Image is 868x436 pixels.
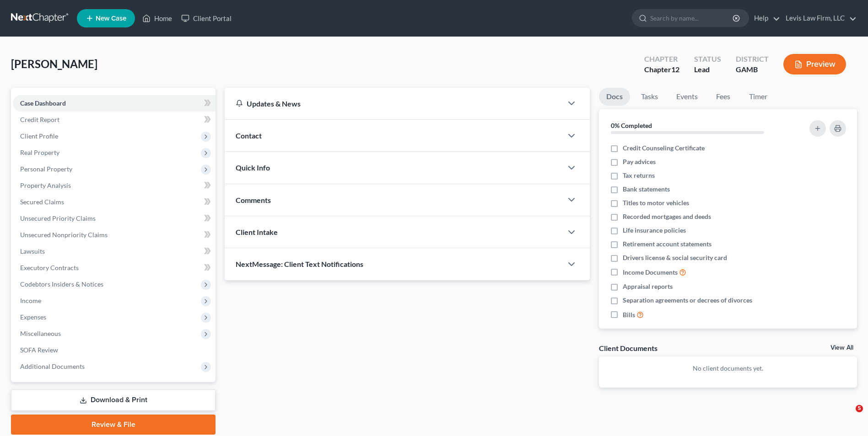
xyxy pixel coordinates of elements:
[669,88,705,106] a: Events
[623,310,635,319] span: Bills
[599,88,630,106] a: Docs
[634,88,665,106] a: Tasks
[13,227,216,243] a: Unsecured Nonpriority Claims
[606,364,850,373] p: No client documents yet.
[20,346,58,354] span: SOFA Review
[20,99,66,107] span: Case Dashboard
[623,268,678,277] span: Income Documents
[694,54,721,64] div: Status
[11,389,216,411] a: Download & Print
[781,10,857,27] a: Levis Law Firm, LLC
[11,415,216,435] a: Review & File
[623,212,711,221] span: Recorded mortgages and deeds
[20,247,45,255] span: Lawsuits
[13,210,216,227] a: Unsecured Priority Claims
[20,362,85,370] span: Additional Documents
[856,405,863,412] span: 5
[623,157,656,166] span: Pay advices
[20,132,58,140] span: Client Profile
[623,253,727,262] span: Drivers license & social security card
[20,297,41,304] span: Income
[20,198,64,206] span: Secured Claims
[13,112,216,128] a: Credit Report
[20,264,79,271] span: Executory Contracts
[20,313,46,321] span: Expenses
[623,226,686,235] span: Life insurance policies
[11,57,97,70] span: [PERSON_NAME]
[623,144,705,153] span: Credit Counseling Certificate
[749,10,780,27] a: Help
[623,185,670,194] span: Bank statements
[742,88,775,106] a: Timer
[138,10,177,27] a: Home
[20,149,59,156] span: Real Property
[644,64,679,75] div: Chapter
[611,122,652,129] strong: 0% Completed
[671,65,679,74] span: 12
[709,88,738,106] a: Fees
[236,163,270,172] span: Quick Info
[20,181,71,189] span: Property Analysis
[236,131,262,140] span: Contact
[13,194,216,210] a: Secured Claims
[694,64,721,75] div: Lead
[736,64,769,75] div: GAMB
[623,239,712,249] span: Retirement account statements
[236,99,551,108] div: Updates & News
[736,54,769,64] div: District
[13,260,216,276] a: Executory Contracts
[599,343,658,353] div: Client Documents
[236,260,363,268] span: NextMessage: Client Text Notifications
[13,95,216,112] a: Case Dashboard
[236,228,278,236] span: Client Intake
[20,330,61,337] span: Miscellaneous
[20,214,96,222] span: Unsecured Priority Claims
[623,171,655,180] span: Tax returns
[623,282,673,291] span: Appraisal reports
[623,198,689,207] span: Titles to motor vehicles
[644,54,679,64] div: Chapter
[177,10,236,27] a: Client Portal
[96,15,126,22] span: New Case
[20,116,59,123] span: Credit Report
[783,54,846,74] button: Preview
[13,342,216,358] a: SOFA Review
[837,405,859,427] iframe: Intercom live chat
[13,243,216,260] a: Lawsuits
[830,345,853,351] a: View All
[13,177,216,194] a: Property Analysis
[650,10,734,27] input: Search by name...
[20,280,103,288] span: Codebtors Insiders & Notices
[20,165,72,173] span: Personal Property
[236,196,271,204] span: Comments
[20,231,108,239] span: Unsecured Nonpriority Claims
[623,296,752,305] span: Separation agreements or decrees of divorces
